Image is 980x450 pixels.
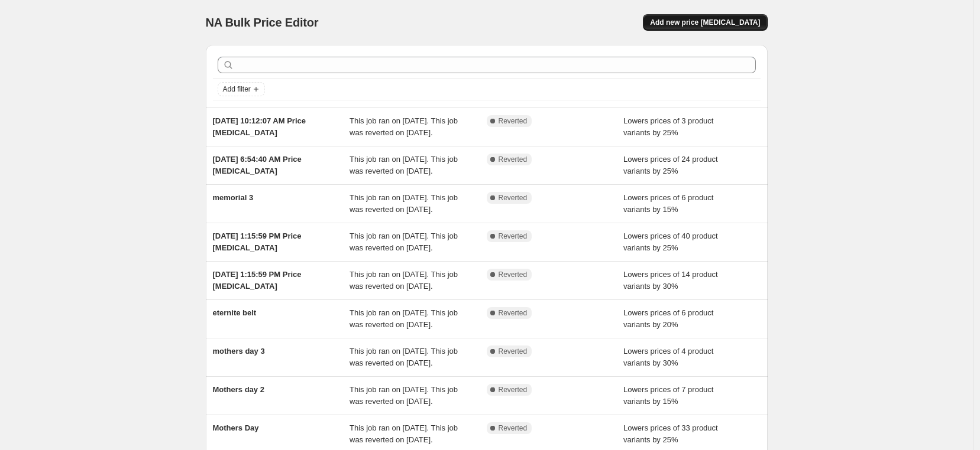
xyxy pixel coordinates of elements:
[623,116,713,137] span: Lowers prices of 3 product variants by 25%
[350,116,458,137] span: This job ran on [DATE]. This job was reverted on [DATE].
[499,270,528,279] span: Reverted
[623,270,718,291] span: Lowers prices of 14 product variants by 30%
[213,193,254,202] span: memorial 3
[499,385,528,394] span: Reverted
[650,18,760,27] span: Add new price [MEDICAL_DATA]
[623,385,713,406] span: Lowers prices of 7 product variants by 15%
[643,14,767,31] button: Add new price [MEDICAL_DATA]
[499,116,528,126] span: Reverted
[350,193,458,214] span: This job ran on [DATE]. This job was reverted on [DATE].
[213,116,306,137] span: [DATE] 10:12:07 AM Price [MEDICAL_DATA]
[213,231,302,252] span: [DATE] 1:15:59 PM Price [MEDICAL_DATA]
[499,155,528,164] span: Reverted
[499,423,528,433] span: Reverted
[499,308,528,318] span: Reverted
[623,193,713,214] span: Lowers prices of 6 product variants by 15%
[350,155,458,175] span: This job ran on [DATE]. This job was reverted on [DATE].
[350,270,458,291] span: This job ran on [DATE]. This job was reverted on [DATE].
[499,231,528,241] span: Reverted
[213,385,264,394] span: Mothers day 2
[213,270,302,291] span: [DATE] 1:15:59 PM Price [MEDICAL_DATA]
[499,347,528,356] span: Reverted
[623,155,718,175] span: Lowers prices of 24 product variants by 25%
[350,231,458,252] span: This job ran on [DATE]. This job was reverted on [DATE].
[206,16,319,29] span: NA Bulk Price Editor
[623,231,718,252] span: Lowers prices of 40 product variants by 25%
[350,347,458,367] span: This job ran on [DATE]. This job was reverted on [DATE].
[623,308,713,329] span: Lowers prices of 6 product variants by 20%
[213,347,265,356] span: mothers day 3
[213,155,302,175] span: [DATE] 6:54:40 AM Price [MEDICAL_DATA]
[213,308,257,317] span: eternite belt
[223,84,251,94] span: Add filter
[499,193,528,203] span: Reverted
[350,308,458,329] span: This job ran on [DATE]. This job was reverted on [DATE].
[350,423,458,444] span: This job ran on [DATE]. This job was reverted on [DATE].
[623,423,718,444] span: Lowers prices of 33 product variants by 25%
[213,423,259,432] span: Mothers Day
[218,82,265,96] button: Add filter
[623,347,713,367] span: Lowers prices of 4 product variants by 30%
[350,385,458,406] span: This job ran on [DATE]. This job was reverted on [DATE].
